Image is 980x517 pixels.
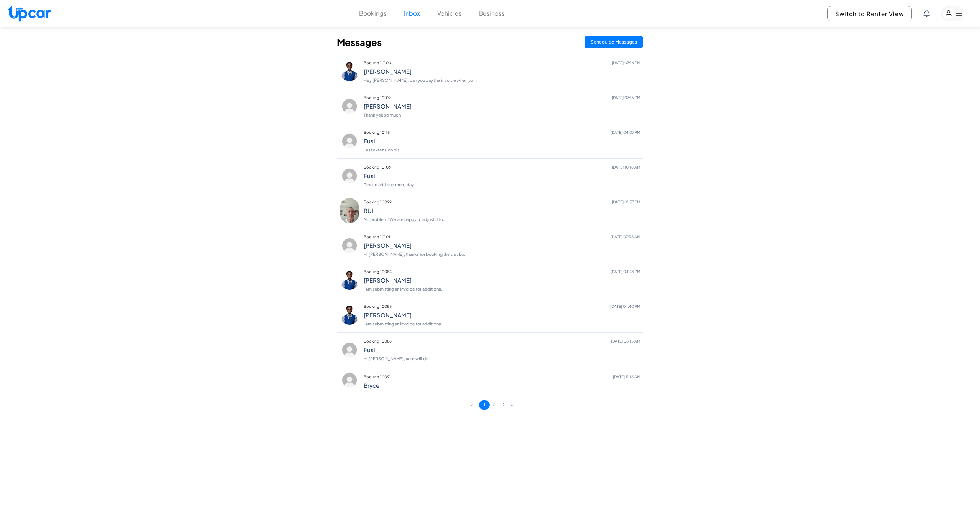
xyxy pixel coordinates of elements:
[364,145,640,155] p: Last extension pls
[364,353,640,364] p: Hi [PERSON_NAME], sure will do
[364,249,640,260] p: Hi [PERSON_NAME], thanks for booking the car. Lo...
[340,62,359,81] img: profile
[612,57,640,68] span: [DATE] 07:16 PM
[507,400,516,410] button: >
[404,9,420,18] button: Inbox
[611,266,640,277] span: [DATE] 04:45 PM
[364,319,640,329] p: I am submitting an invoice for additiona...
[364,92,640,103] p: Booking 10109
[340,97,359,116] img: profile
[364,277,640,284] h4: [PERSON_NAME]
[364,127,640,138] p: Booking 10118
[437,9,462,18] button: Vehicles
[612,92,640,103] span: [DATE] 07:16 PM
[337,36,382,48] h2: Messages
[364,57,640,68] p: Booking 10100
[479,400,490,410] button: 1
[364,301,640,312] p: Booking 10088
[465,400,477,410] button: <
[340,132,359,151] img: profile
[8,5,51,22] img: Upcar Logo
[364,284,640,294] p: I am submitting an invoice for additiona...
[340,340,359,359] img: profile
[611,127,640,138] span: [DATE] 04:07 PM
[364,336,640,346] p: Booking 10086
[611,336,640,346] span: [DATE] 08:15 AM
[498,400,507,410] button: 3
[613,371,640,382] span: [DATE] 11:16 AM
[364,242,640,249] h4: [PERSON_NAME]
[364,266,640,277] p: Booking 10084
[612,197,640,207] span: [DATE] 01:57 PM
[479,9,505,18] button: Business
[610,301,640,312] span: [DATE] 04:40 PM
[364,382,640,389] h4: Bryce
[490,400,498,410] button: 2
[585,36,643,48] button: Scheduled Messages
[364,197,640,207] p: Booking 10099
[827,6,912,21] button: Switch to Renter View
[364,110,640,120] p: Thank you so much
[364,214,640,225] p: No problem! We are happy to adjust it to...
[364,138,640,145] h4: Fusi
[364,75,640,86] p: Hey [PERSON_NAME], can you pay the invoice when yo...
[359,9,387,18] button: Bookings
[340,166,359,185] img: profile
[340,236,359,255] img: profile
[364,207,640,214] h4: RUI
[364,231,640,242] p: Booking 10101
[340,271,359,290] img: profile
[364,162,640,172] p: Booking 10106
[340,371,359,390] img: profile
[364,312,640,319] h4: [PERSON_NAME]
[364,172,640,179] h4: Fusi
[611,231,640,242] span: [DATE] 07:38 AM
[340,198,359,224] img: profile
[364,371,640,382] p: Booking 10091
[364,346,640,353] h4: Fusi
[364,103,640,110] h4: [PERSON_NAME]
[612,162,640,172] span: [DATE] 10:16 AM
[364,68,640,75] h4: [PERSON_NAME]
[364,179,640,190] p: Please add one more day
[340,306,359,325] img: profile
